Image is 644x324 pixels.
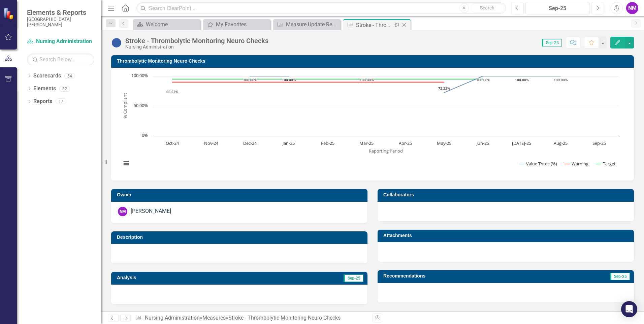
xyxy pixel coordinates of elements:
text: Nov-24 [204,140,219,146]
div: 32 [59,86,70,92]
text: [DATE]-25 [512,140,531,146]
text: 100.00% [282,77,296,82]
text: 50.00% [134,102,148,108]
text: Reporting Period [369,148,403,154]
div: NM [118,207,127,216]
div: Welcome [146,20,199,29]
h3: Description [117,235,364,240]
text: 72.22% [438,86,450,91]
a: Reports [33,98,52,105]
h3: Attachments [383,233,631,238]
span: Search [480,5,494,10]
h3: Collaborators [383,192,631,197]
div: Stroke - Thrombolytic Monitoring Neuro Checks [356,21,392,29]
a: Nursing Administration [27,38,94,45]
a: Nursing Administration [145,315,200,321]
div: Chart. Highcharts interactive chart. [118,73,627,174]
input: Search ClearPoint... [136,2,506,14]
a: Elements [33,85,56,93]
a: Welcome [135,20,199,29]
img: No Information [111,37,122,48]
text: 0% [142,132,148,138]
div: » » [135,314,367,322]
text: Apr-25 [399,140,412,146]
input: Search Below... [27,54,94,65]
text: 100.00% [476,77,490,82]
a: My Favorites [205,20,269,29]
div: [PERSON_NAME] [131,207,171,215]
text: 100.00% [554,77,568,82]
span: Sep-25 [344,274,363,282]
a: Measure Update Report [275,20,339,29]
button: Sep-25 [525,2,590,14]
h3: Thrombolytic Monitoring Neuro Checks [117,59,631,64]
text: 100.00% [131,72,148,78]
small: [GEOGRAPHIC_DATA][PERSON_NAME] [27,17,94,28]
div: 17 [56,99,66,104]
div: Stroke - Thrombolytic Monitoring Neuro Checks [125,37,268,44]
text: Feb-25 [321,140,334,146]
div: Stroke - Thrombolytic Monitoring Neuro Checks [228,315,341,321]
text: Mar-25 [359,140,374,146]
text: Dec-24 [243,140,257,146]
text: Oct-24 [166,140,179,146]
text: Sep-25 [592,140,606,146]
text: 100.00% [515,77,529,82]
text: May-25 [437,140,451,146]
div: Measure Update Report [286,20,339,29]
h3: Owner [117,192,364,197]
h3: Analysis [117,275,237,280]
text: % Compliant [122,93,128,119]
img: ClearPoint Strategy [3,7,15,19]
text: Jan-25 [282,140,295,146]
svg: Interactive chart [118,73,622,174]
span: Sep-25 [610,273,630,280]
div: 54 [64,73,75,79]
span: Elements & Reports [27,8,94,17]
g: Target, line 3 of 3 with 12 data points. [171,78,484,80]
div: My Favorites [216,20,269,29]
span: Sep-25 [542,39,562,46]
text: 66.67% [166,89,178,94]
a: Measures [202,315,226,321]
button: Search [471,3,504,13]
text: 100.00% [360,77,374,82]
button: Show Target [596,161,616,167]
button: Show Value Three (%) [519,161,557,167]
text: Aug-25 [554,140,568,146]
button: NM [626,2,638,14]
div: Open Intercom Messenger [621,301,637,317]
h3: Recommendations [383,273,550,279]
div: Nursing Administration [125,44,268,50]
div: Sep-25 [528,4,587,12]
text: Jun-25 [476,140,489,146]
button: View chart menu, Chart [122,159,131,168]
a: Scorecards [33,72,61,80]
text: 100.00% [243,77,257,82]
button: Show Warning [565,161,589,167]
